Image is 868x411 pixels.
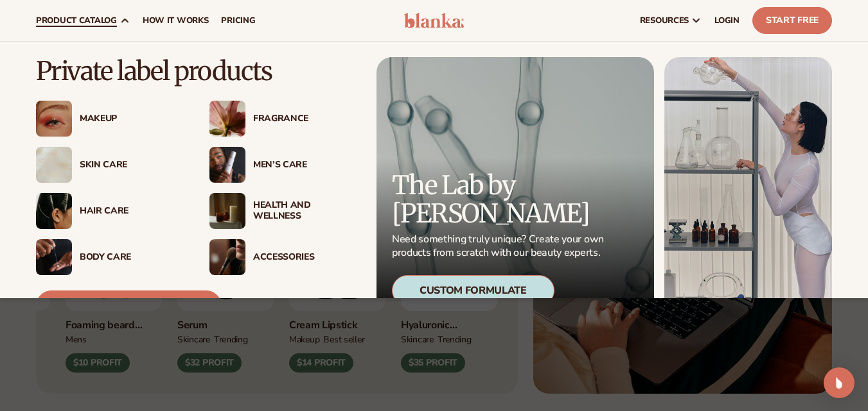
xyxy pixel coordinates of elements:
a: Candles and incense on table. Health And Wellness [209,193,357,229]
img: Male hand applying moisturizer. [36,239,72,275]
img: logo [404,13,465,28]
div: Fragrance [253,113,357,124]
span: resources [640,15,689,26]
div: Body Care [80,252,184,263]
a: Microscopic product formula. The Lab by [PERSON_NAME] Need something truly unique? Create your ow... [376,57,654,321]
div: Makeup [80,113,184,124]
div: Custom Formulate [392,275,554,306]
img: Candles and incense on table. [209,193,245,229]
img: Female with makeup brush. [209,239,245,275]
a: Pink blooming flower. Fragrance [209,101,357,137]
span: How It Works [143,15,209,26]
div: Health And Wellness [253,200,357,222]
p: Private label products [36,57,357,85]
p: The Lab by [PERSON_NAME] [392,171,608,228]
img: Pink blooming flower. [209,101,245,137]
img: Female hair pulled back with clips. [36,193,72,229]
img: Cream moisturizer swatch. [36,147,72,183]
div: Accessories [253,252,357,263]
div: Hair Care [80,206,184,217]
p: Need something truly unique? Create your own products from scratch with our beauty experts. [392,233,608,260]
div: Open Intercom Messenger [824,367,855,398]
a: Female with makeup brush. Accessories [209,239,357,275]
a: View Product Catalog [36,290,222,321]
img: Female with glitter eye makeup. [36,101,72,137]
img: Female in lab with equipment. [664,57,832,321]
span: product catalog [36,15,117,26]
a: Male hand applying moisturizer. Body Care [36,239,184,275]
div: Men’s Care [253,160,357,171]
a: Female hair pulled back with clips. Hair Care [36,193,184,229]
a: Cream moisturizer swatch. Skin Care [36,147,184,183]
a: Start Free [752,7,832,34]
div: Skin Care [80,160,184,171]
span: LOGIN [714,15,740,26]
a: Male holding moisturizer bottle. Men’s Care [209,147,357,183]
img: Male holding moisturizer bottle. [209,147,245,183]
a: Female with glitter eye makeup. Makeup [36,101,184,137]
span: pricing [221,15,255,26]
